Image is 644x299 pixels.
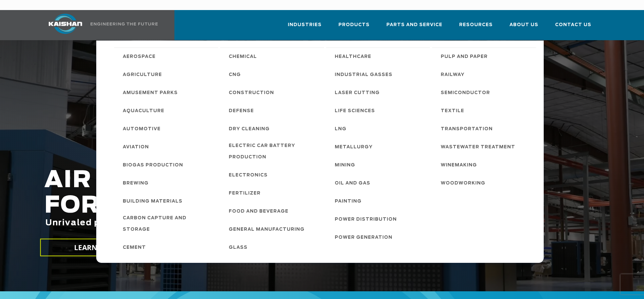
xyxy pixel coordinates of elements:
a: Dry Cleaning [222,120,324,138]
a: LEARN MORE [40,239,154,256]
a: Industrial Gasses [328,65,430,83]
a: Agriculture [116,65,218,83]
a: Defense [222,101,324,120]
span: Industries [288,21,322,29]
span: Defense [229,105,254,117]
span: Laser Cutting [335,87,380,99]
span: Contact Us [555,21,591,29]
a: Biogas Production [116,156,218,174]
a: Life Sciences [328,101,430,120]
a: Wastewater Treatment [434,138,536,156]
a: Oil and Gas [328,174,430,192]
span: Biogas Production [123,160,183,171]
span: Cement [123,242,146,253]
span: Power Generation [335,232,392,243]
a: General Manufacturing [222,220,324,238]
a: Chemical [222,47,324,65]
h2: AIR COMPRESSORS FOR THE [44,168,506,248]
a: Brewing [116,174,218,192]
span: Chemical [229,51,257,63]
a: Electric Car Battery Production [222,138,324,166]
span: Pulp and Paper [441,51,488,63]
a: Metallurgy [328,138,430,156]
a: Parts and Service [386,16,442,39]
a: Laser Cutting [328,83,430,101]
a: Power Generation [328,228,430,246]
a: Transportation [434,120,536,138]
span: Automotive [123,124,161,135]
a: Winemaking [434,156,536,174]
a: Electronics [222,166,324,184]
span: Painting [335,196,362,207]
a: Products [338,16,370,39]
a: Aviation [116,138,218,156]
a: Healthcare [328,47,430,65]
span: Aquaculture [123,105,164,117]
span: Oil and Gas [335,178,370,189]
a: Construction [222,83,324,101]
a: Fertilizer [222,184,324,202]
span: Mining [335,160,355,171]
a: Kaishan USA [40,10,159,40]
a: Glass [222,238,324,256]
span: Amusement Parks [123,87,178,99]
span: Construction [229,87,274,99]
span: Aerospace [123,51,156,63]
a: Food and Beverage [222,202,324,220]
a: Cement [116,238,218,256]
span: Metallurgy [335,142,373,153]
a: Woodworking [434,174,536,192]
span: Building Materials [123,196,182,207]
a: Pulp and Paper [434,47,536,65]
span: Electric Car Battery Production [229,140,317,163]
img: Engineering the future [91,22,158,25]
a: Resources [459,16,493,39]
span: Glass [229,242,248,253]
span: Agriculture [123,69,162,81]
a: Automotive [116,120,218,138]
span: Fertilizer [229,188,261,199]
a: Power Distribution [328,210,430,228]
span: Healthcare [335,51,371,63]
span: Life Sciences [335,105,375,117]
span: Railway [441,69,465,81]
a: About Us [509,16,538,39]
span: LNG [335,124,346,135]
span: Woodworking [441,178,485,189]
a: Carbon Capture and Storage [116,210,218,238]
a: Painting [328,192,430,210]
span: Winemaking [441,160,477,171]
span: Electronics [229,170,268,181]
a: Semiconductor [434,83,536,101]
span: Products [338,21,370,29]
a: CNG [222,65,324,83]
img: kaishan logo [40,14,91,34]
span: General Manufacturing [229,224,305,235]
a: Aquaculture [116,101,218,120]
span: Textile [441,105,464,117]
span: Brewing [123,178,149,189]
span: Industrial Gasses [335,69,392,81]
a: Industries [288,16,322,39]
span: Aviation [123,142,149,153]
a: Amusement Parks [116,83,218,101]
a: Building Materials [116,192,218,210]
span: Carbon Capture and Storage [123,213,211,235]
a: Contact Us [555,16,591,39]
a: Textile [434,101,536,120]
span: Parts and Service [386,21,442,29]
span: Food and Beverage [229,206,288,217]
span: Resources [459,21,493,29]
a: LNG [328,120,430,138]
span: Dry Cleaning [229,124,270,135]
span: About Us [509,21,538,29]
a: Railway [434,65,536,83]
span: CNG [229,69,241,81]
span: Wastewater Treatment [441,142,515,153]
span: Unrivaled performance with up to 35% energy cost savings. [45,219,332,227]
a: Aerospace [116,47,218,65]
span: Transportation [441,124,493,135]
a: Mining [328,156,430,174]
span: Power Distribution [335,214,397,225]
span: LEARN MORE [74,243,120,252]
